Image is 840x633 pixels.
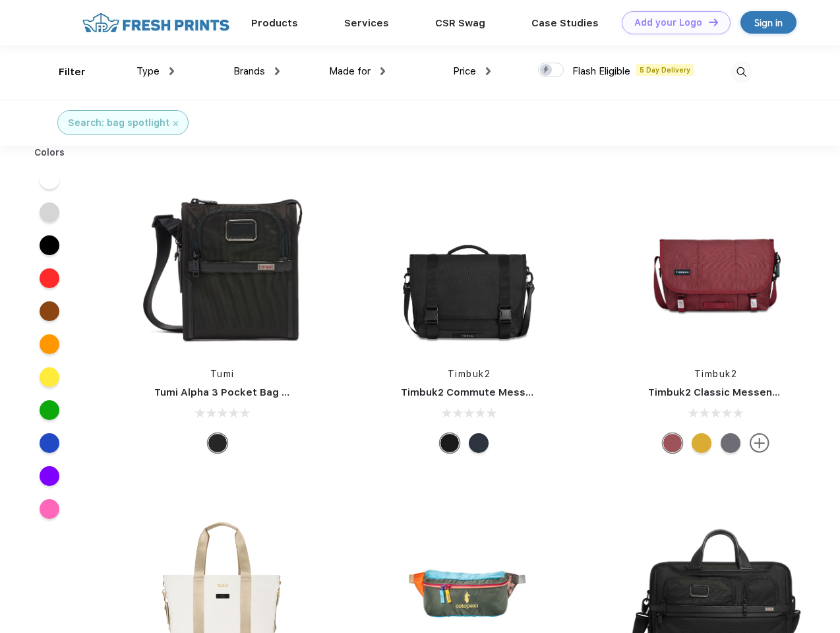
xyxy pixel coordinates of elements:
img: filter_cancel.svg [173,121,178,126]
img: desktop_search.svg [731,61,752,83]
a: Products [251,17,298,29]
div: Sign in [754,15,783,30]
span: Flash Eligible [572,65,630,77]
img: func=resize&h=266 [135,179,310,354]
span: Brands [233,65,265,77]
img: dropdown.png [169,67,174,75]
img: dropdown.png [275,67,280,75]
div: Eco Collegiate Red [663,433,682,453]
img: DT [709,18,718,26]
img: dropdown.png [486,67,491,75]
span: Price [453,65,476,77]
div: Add your Logo [634,17,702,28]
span: Type [136,65,160,77]
div: Search: bag spotlight [68,116,169,130]
div: Eco Amber [692,433,711,453]
a: Tumi [210,369,235,379]
a: Timbuk2 [448,369,491,379]
a: Timbuk2 [694,369,738,379]
div: Eco Nautical [469,433,489,453]
a: Timbuk2 Classic Messenger Bag [648,386,812,398]
div: Black [208,433,227,453]
div: Colors [24,146,75,160]
span: Made for [329,65,371,77]
img: dropdown.png [380,67,385,75]
a: Timbuk2 Commute Messenger Bag [401,386,578,398]
span: 5 Day Delivery [636,64,694,76]
img: func=resize&h=266 [381,179,556,354]
img: fo%20logo%202.webp [78,11,233,34]
div: Eco Army Pop [721,433,740,453]
a: Tumi Alpha 3 Pocket Bag Small [154,386,309,398]
a: Sign in [740,11,796,34]
img: more.svg [750,433,769,453]
div: Eco Black [440,433,460,453]
div: Filter [59,65,86,80]
img: func=resize&h=266 [628,179,804,354]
